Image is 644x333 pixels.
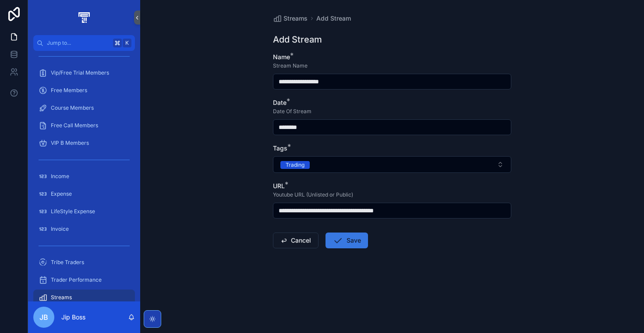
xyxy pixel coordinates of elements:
a: Streams [33,290,135,305]
button: Jump to...K [33,35,135,51]
div: scrollable content [28,51,140,301]
span: Stream Name [273,62,308,69]
h1: Add Stream [273,33,322,46]
span: Tribe Traders [51,259,84,266]
span: Expense [51,190,72,197]
span: LifeStyle Expense [51,208,95,215]
div: Trading [286,161,304,169]
a: Expense [33,186,135,202]
span: URL [273,182,285,190]
a: Add Stream [316,14,351,23]
span: Date [273,99,287,106]
img: App logo [77,11,91,25]
a: VIP B Members [33,135,135,151]
span: Tags [273,144,287,152]
button: Select Button [273,156,511,173]
span: Streams [51,294,72,301]
span: Free Call Members [51,122,98,129]
span: VIP B Members [51,140,89,147]
a: Course Members [33,100,135,116]
span: Free Members [51,87,87,94]
span: Income [51,173,69,180]
button: Cancel [273,233,318,248]
span: JB [39,312,48,322]
span: Jump to... [47,39,110,47]
p: Jip Boss [61,313,85,322]
span: Youtube URL (Unlisted or Public) [273,191,353,198]
span: Vip/Free Trial Members [51,69,109,76]
a: Invoice [33,221,135,237]
span: Invoice [51,226,69,233]
a: Income [33,168,135,184]
a: LifeStyle Expense [33,204,135,219]
span: Trader Performance [51,276,102,283]
a: Tribe Traders [33,254,135,270]
span: Course Members [51,104,94,111]
span: Date Of Stream [273,108,311,115]
span: Streams [283,14,308,23]
a: Free Members [33,82,135,98]
a: Trader Performance [33,272,135,288]
a: Vip/Free Trial Members [33,65,135,81]
span: K [124,39,131,47]
span: Name [273,53,290,61]
button: Save [326,233,368,248]
a: Free Call Members [33,118,135,133]
a: Streams [273,14,308,23]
